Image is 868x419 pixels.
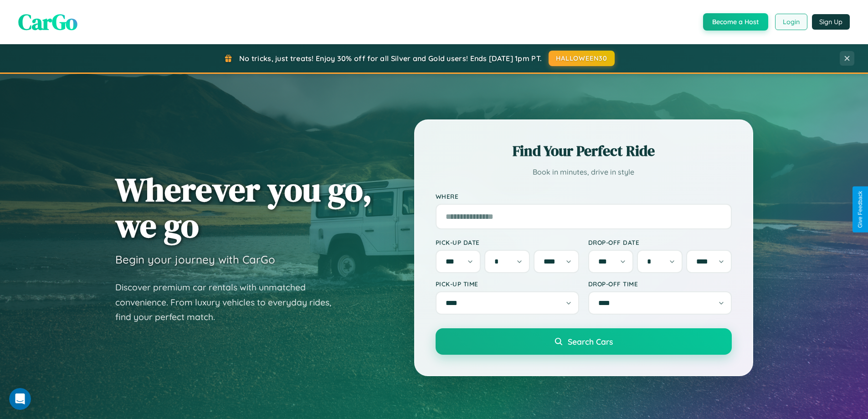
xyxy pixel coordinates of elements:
[18,7,77,37] span: CarGo
[239,54,542,63] span: No tricks, just treats! Enjoy 30% off for all Silver and Gold users! Ends [DATE] 1pm PT.
[812,14,850,30] button: Sign Up
[703,13,768,31] button: Become a Host
[436,141,732,161] h2: Find Your Perfect Ride
[588,238,732,246] label: Drop-off Date
[549,51,615,66] button: HALLOWEEN30
[115,253,275,266] h3: Begin your journey with CarGo
[568,336,613,347] span: Search Cars
[115,280,343,325] p: Discover premium car rentals with unmatched convenience. From luxury vehicles to everyday rides, ...
[588,280,732,288] label: Drop-off Time
[436,192,732,200] label: Where
[436,280,579,288] label: Pick-up Time
[115,171,372,243] h1: Wherever you go, we go
[436,328,732,355] button: Search Cars
[857,191,863,228] div: Give Feedback
[436,238,579,246] label: Pick-up Date
[775,14,807,30] button: Login
[9,388,31,410] iframe: Intercom live chat
[436,166,732,179] p: Book in minutes, drive in style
